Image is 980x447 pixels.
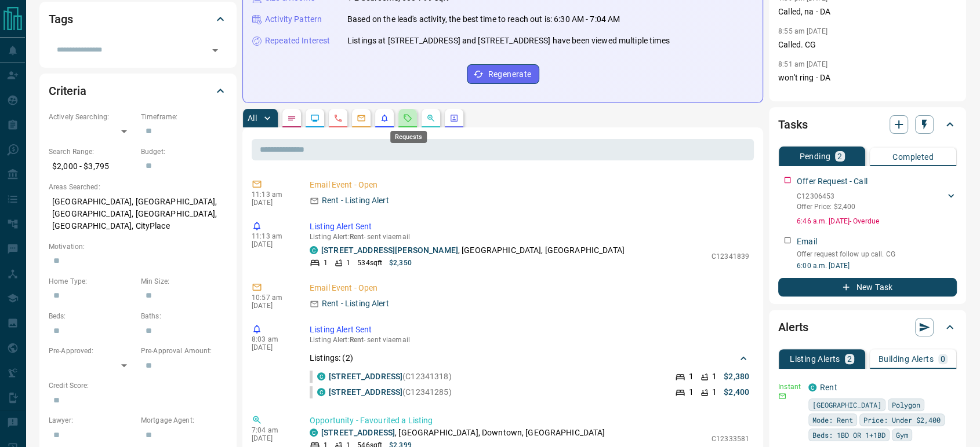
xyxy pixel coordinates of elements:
[797,261,957,271] p: 6:00 a.m. [DATE]
[712,386,717,398] p: 1
[329,371,452,383] p: (C12341318)
[252,434,292,442] p: [DATE]
[892,153,934,161] p: Completed
[357,258,382,268] p: 534 sqft
[49,346,135,356] p: Pre-Approved:
[49,5,227,33] div: Tags
[778,93,827,101] p: 8:31 am [DATE]
[790,355,840,363] p: Listing Alerts
[778,382,801,392] p: Instant
[310,336,749,344] p: Listing Alert : - sent via email
[797,175,868,188] p: Offer Request - Call
[778,60,827,68] p: 8:51 am [DATE]
[141,346,227,356] p: Pre-Approval Amount:
[248,114,257,122] p: All
[49,77,227,105] div: Criteria
[322,195,389,207] p: Rent - Listing Alert
[310,233,749,241] p: Listing Alert : - sent via email
[892,399,920,411] span: Polygon
[310,415,749,427] p: Opportunity - Favourited a Listing
[49,192,227,236] p: [GEOGRAPHIC_DATA], [GEOGRAPHIC_DATA], [GEOGRAPHIC_DATA], [GEOGRAPHIC_DATA], [GEOGRAPHIC_DATA], Ci...
[252,240,292,248] p: [DATE]
[847,355,852,363] p: 2
[797,216,957,226] p: 6:46 a.m. [DATE] - Overdue
[712,371,717,383] p: 1
[778,72,957,84] p: won't ring - DA
[310,324,749,336] p: Listing Alert Sent
[265,13,322,25] p: Activity Pattern
[778,278,957,296] button: New Task
[797,191,855,201] p: C12306453
[141,415,227,426] p: Mortgage Agent:
[329,387,402,397] a: [STREET_ADDRESS]
[49,380,227,391] p: Credit Score:
[252,343,292,351] p: [DATE]
[310,221,749,233] p: Listing Alert Sent
[467,64,539,84] button: Regenerate
[207,42,223,58] button: Open
[426,113,435,123] svg: Opportunities
[321,244,625,257] p: , [GEOGRAPHIC_DATA], [GEOGRAPHIC_DATA]
[797,201,855,212] p: Offer Price: $2,400
[265,35,330,47] p: Repeated Interest
[812,414,853,426] span: Mode: Rent
[49,10,72,28] h2: Tags
[778,318,808,336] h2: Alerts
[403,113,412,123] svg: Requests
[778,111,957,138] div: Tasks
[797,236,817,248] p: Email
[252,294,292,302] p: 10:57 am
[329,372,402,381] a: [STREET_ADDRESS]
[252,335,292,343] p: 8:03 am
[310,352,353,364] p: Listings: ( 2 )
[317,388,325,396] div: condos.ca
[141,146,227,157] p: Budget:
[808,383,816,391] div: condos.ca
[49,157,135,176] p: $2,000 - $3,795
[778,39,957,51] p: Called. CG
[778,27,827,35] p: 8:55 am [DATE]
[317,372,325,380] div: condos.ca
[347,35,670,47] p: Listings at [STREET_ADDRESS] and [STREET_ADDRESS] have been viewed multiple times
[287,113,296,123] svg: Notes
[389,258,412,268] p: $2,350
[941,355,945,363] p: 0
[712,251,749,262] p: C12341839
[333,113,343,123] svg: Calls
[310,246,318,254] div: condos.ca
[689,386,694,398] p: 1
[863,414,941,426] span: Price: Under $2,400
[141,311,227,321] p: Baths:
[812,429,885,441] span: Beds: 1BD OR 1+1BD
[252,426,292,434] p: 7:04 am
[310,282,749,294] p: Email Event - Open
[329,386,452,398] p: (C12341285)
[797,189,957,214] div: C12306453Offer Price: $2,400
[321,428,395,437] a: [STREET_ADDRESS]
[310,347,749,369] div: Listings: (2)
[322,298,389,310] p: Rent - Listing Alert
[689,371,694,383] p: 1
[252,232,292,240] p: 11:13 am
[252,190,292,199] p: 11:13 am
[49,146,135,157] p: Search Range:
[797,249,957,259] p: Offer request follow up call. CG
[321,427,605,439] p: , [GEOGRAPHIC_DATA], Downtown, [GEOGRAPHIC_DATA]
[324,258,328,268] p: 1
[357,113,366,123] svg: Emails
[141,112,227,122] p: Timeframe:
[799,152,830,160] p: Pending
[350,336,364,344] span: Rent
[380,113,389,123] svg: Listing Alerts
[820,383,837,392] a: Rent
[49,415,135,426] p: Lawyer:
[778,313,957,341] div: Alerts
[49,182,227,192] p: Areas Searched:
[879,355,934,363] p: Building Alerts
[778,115,807,134] h2: Tasks
[321,246,458,255] a: [STREET_ADDRESS][PERSON_NAME]
[252,199,292,207] p: [DATE]
[310,113,320,123] svg: Lead Browsing Activity
[252,302,292,310] p: [DATE]
[350,233,364,241] span: Rent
